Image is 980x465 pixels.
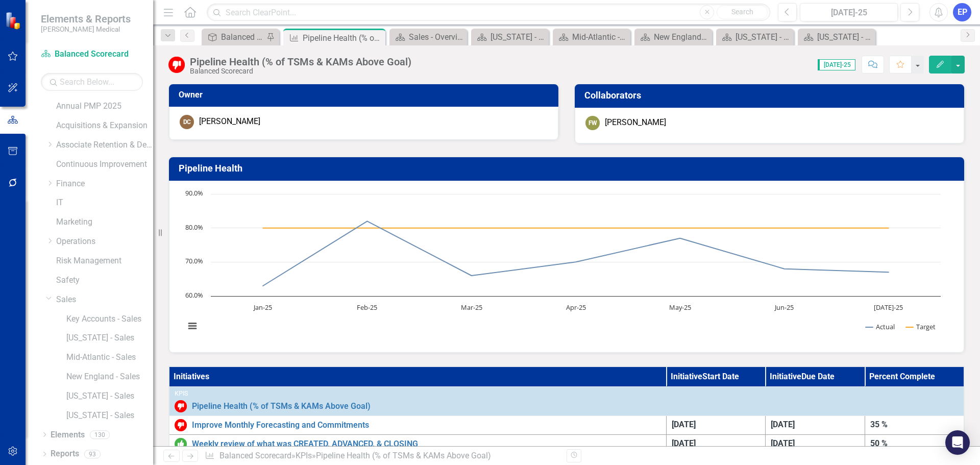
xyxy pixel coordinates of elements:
[736,31,791,43] div: [US_STATE] - Sales - Overview Dashboard
[771,438,795,448] span: [DATE]
[296,451,312,460] a: KPIs
[572,31,628,43] div: Mid-Atlantic - Sales - Overview Dashboard
[637,31,709,43] a: New England - Sales - Overview Dashboard
[585,116,600,130] div: FW
[192,402,959,411] a: Pipeline Health (% of TSMs & KAMs Above Goal)
[190,56,411,67] div: Pipeline Health (% of TSMs & KAMs Above Goal)
[316,451,491,460] div: Pipeline Health (% of TSMs & KAMs Above Goal)
[5,12,23,30] img: ClearPoint Strategy
[555,31,628,43] a: Mid-Atlantic - Sales - Overview Dashboard
[874,303,903,312] text: [DATE]-25
[817,31,873,43] div: [US_STATE] - Sales - Overview Dashboard
[66,390,153,402] a: [US_STATE] - Sales
[409,31,464,43] div: Sales - Overview Dashboard
[800,31,873,43] a: [US_STATE] - Sales - Overview Dashboard
[953,3,971,21] button: EP
[41,25,131,33] small: [PERSON_NAME] Medical
[41,48,143,60] a: Balanced Scorecard
[56,236,153,248] a: Operations
[192,439,661,449] a: Weekly review of what was CREATED, ADVANCED, & CLOSING
[169,434,666,454] td: Double-Click to Edit Right Click for Context Menu
[199,116,260,128] div: [PERSON_NAME]
[719,31,791,43] a: [US_STATE] - Sales - Overview Dashboard
[51,448,79,460] a: Reports
[731,8,753,16] span: Search
[180,189,946,342] svg: Interactive chart
[654,31,709,43] div: New England - Sales - Overview Dashboard
[303,32,383,44] div: Pipeline Health (% of TSMs & KAMs Above Goal)
[41,13,131,25] span: Elements & Reports
[190,67,411,75] div: Balanced Scorecard
[474,31,546,43] a: [US_STATE] - Sales - Overview Dashboard
[204,31,264,43] a: Balanced Scorecard (Daily Huddle)
[584,90,958,101] h3: Collaborators
[56,216,153,228] a: Marketing
[56,101,153,112] a: Annual PMP 2025
[185,256,203,265] text: 70.0%
[392,31,464,43] a: Sales - Overview Dashboard
[800,3,898,21] button: [DATE]-25
[866,322,895,331] button: Show Actual
[666,434,766,454] td: Double-Click to Edit
[766,415,865,434] td: Double-Click to Edit
[56,139,153,151] a: Associate Retention & Development
[566,303,586,312] text: Apr-25
[180,115,194,129] div: DC
[803,7,894,19] div: [DATE]-25
[56,197,153,209] a: IT
[56,294,153,306] a: Sales
[90,430,110,439] div: 130
[766,434,865,454] td: Double-Click to Edit
[771,420,795,429] span: [DATE]
[66,352,153,363] a: Mid-Atlantic - Sales
[56,275,153,286] a: Safety
[253,303,272,312] text: Jan-25
[672,420,696,429] span: [DATE]
[175,390,959,397] div: KPIs
[169,415,666,434] td: Double-Click to Edit Right Click for Context Menu
[180,189,953,342] div: Chart. Highcharts interactive chart.
[865,434,964,454] td: Double-Click to Edit
[261,226,891,230] g: Target, line 2 of 2 with 7 data points.
[717,5,768,19] button: Search
[66,313,153,325] a: Key Accounts - Sales
[818,59,855,70] span: [DATE]-25
[175,438,187,450] img: On or Above Target
[169,387,964,415] td: Double-Click to Edit Right Click for Context Menu
[205,450,559,462] div: » »
[491,31,546,43] div: [US_STATE] - Sales - Overview Dashboard
[66,371,153,383] a: New England - Sales
[192,421,661,430] a: Improve Monthly Forecasting and Commitments
[669,303,691,312] text: May-25
[84,450,101,458] div: 93
[207,4,770,21] input: Search ClearPoint...
[865,415,964,434] td: Double-Click to Edit
[870,438,959,450] div: 50 %
[605,117,666,129] div: [PERSON_NAME]
[185,223,203,232] text: 80.0%
[774,303,794,312] text: Jun-25
[175,419,187,431] img: Below Target
[179,90,552,100] h3: Owner
[185,188,203,198] text: 90.0%
[66,332,153,344] a: [US_STATE] - Sales
[219,451,291,460] a: Balanced Scorecard
[51,429,85,441] a: Elements
[66,410,153,422] a: [US_STATE] - Sales
[357,303,377,312] text: Feb-25
[56,255,153,267] a: Risk Management
[168,57,185,73] img: Below Target
[185,290,203,300] text: 60.0%
[175,400,187,412] img: Below Target
[906,322,936,331] button: Show Target
[179,163,958,174] h3: Pipeline Health
[221,31,264,43] div: Balanced Scorecard (Daily Huddle)
[870,419,959,431] div: 35 %
[41,73,143,91] input: Search Below...
[56,159,153,170] a: Continuous Improvement
[56,120,153,132] a: Acquisitions & Expansion
[945,430,970,455] div: Open Intercom Messenger
[461,303,482,312] text: Mar-25
[672,438,696,448] span: [DATE]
